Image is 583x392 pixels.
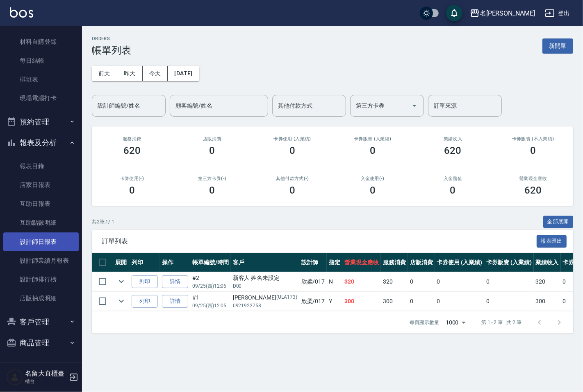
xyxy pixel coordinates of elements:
th: 操作 [160,253,190,272]
h2: 卡券販賣 (入業績) [342,136,403,142]
td: 0 [435,292,485,311]
h2: 第三方卡券(-) [182,176,243,181]
h5: 名留大直櫃臺 [25,369,67,378]
td: 欣柔 /017 [299,292,327,311]
h3: 0 [370,185,376,196]
button: 昨天 [117,66,143,81]
div: [PERSON_NAME] [233,293,297,302]
h3: 0 [210,185,215,196]
a: 互助日報表 [3,194,79,213]
button: 今天 [143,66,168,81]
td: 0 [408,292,435,311]
h3: 帳單列表 [92,45,131,56]
div: 新客人 姓名未設定 [233,274,297,282]
p: 0921922758 [233,302,297,309]
a: 報表目錄 [3,157,79,176]
h3: 0 [129,185,135,196]
th: 店販消費 [408,253,435,272]
h2: ORDERS [92,36,131,41]
button: 前天 [92,66,117,81]
a: 每日結帳 [3,51,79,70]
h3: 服務消費 [102,136,162,142]
button: 報表匯出 [537,235,567,248]
h2: 入金儲值 [423,176,483,181]
a: 詳情 [162,295,188,308]
button: 客戶管理 [3,311,79,333]
td: 0 [435,272,485,291]
p: 櫃台 [25,378,67,385]
button: 預約管理 [3,111,79,133]
th: 卡券使用 (入業績) [435,253,485,272]
td: 0 [408,272,435,291]
h2: 店販消費 [182,136,243,142]
a: 報表匯出 [537,237,567,245]
td: 300 [342,292,381,311]
button: save [446,5,462,21]
td: 320 [534,272,561,291]
th: 展開 [113,253,130,272]
a: 店家日報表 [3,176,79,194]
th: 業績收入 [534,253,561,272]
th: 指定 [327,253,342,272]
p: 每頁顯示數量 [410,319,439,326]
p: 共 2 筆, 1 / 1 [92,218,114,225]
th: 帳單編號/時間 [190,253,231,272]
td: 欣柔 /017 [299,272,327,291]
td: #1 [190,292,231,311]
h2: 其他付款方式(-) [262,176,323,181]
img: Logo [10,7,33,18]
button: Open [408,99,421,112]
a: 現場電腦打卡 [3,89,79,108]
h2: 卡券販賣 (不入業績) [503,136,563,142]
h3: 0 [530,145,536,156]
td: 300 [534,292,561,311]
button: [DATE] [168,66,199,81]
td: #2 [190,272,231,291]
button: expand row [115,275,128,288]
td: 0 [484,292,534,311]
h2: 卡券使用 (入業績) [262,136,323,142]
h3: 620 [524,185,542,196]
td: N [327,272,342,291]
p: 第 1–2 筆 共 2 筆 [482,319,522,326]
h2: 入金使用(-) [342,176,403,181]
h3: 620 [444,145,462,156]
a: 店販抽成明細 [3,289,79,308]
h3: 620 [123,145,141,156]
td: 300 [381,292,408,311]
td: 0 [484,272,534,291]
a: 材料自購登錄 [3,32,79,51]
button: 列印 [132,275,158,288]
p: (ULA173) [276,293,297,302]
h3: 0 [289,185,295,196]
button: 商品管理 [3,332,79,354]
a: 設計師業績月報表 [3,251,79,270]
a: 詳情 [162,275,188,288]
h2: 業績收入 [423,136,483,142]
button: 報表及分析 [3,132,79,153]
td: Y [327,292,342,311]
a: 互助點數明細 [3,213,79,232]
h3: 0 [210,145,215,156]
th: 列印 [130,253,160,272]
th: 設計師 [299,253,327,272]
button: 名[PERSON_NAME] [467,5,538,22]
button: expand row [115,295,128,307]
p: 09/25 (四) 12:05 [192,302,229,309]
td: 320 [342,272,381,291]
div: 名[PERSON_NAME] [480,8,535,18]
h2: 營業現金應收 [503,176,563,181]
p: D00 [233,282,297,290]
a: 設計師日報表 [3,232,79,251]
a: 新開單 [542,42,573,50]
button: 新開單 [542,38,573,54]
p: 09/25 (四) 12:06 [192,282,229,290]
h2: 卡券使用(-) [102,176,162,181]
button: 列印 [132,295,158,308]
h3: 0 [289,145,295,156]
img: Person [7,369,23,385]
th: 卡券販賣 (入業績) [484,253,534,272]
h3: 0 [450,185,455,196]
th: 客戶 [231,253,299,272]
td: 320 [381,272,408,291]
